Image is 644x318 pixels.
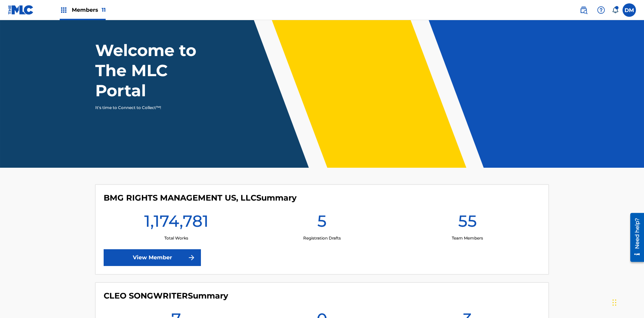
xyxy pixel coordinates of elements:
a: Public Search [577,3,590,17]
img: Top Rightsholders [60,6,68,14]
h1: 1,174,781 [144,211,209,235]
img: search [580,6,588,14]
iframe: Resource Center [625,210,644,265]
img: f7272a7cc735f4ea7f67.svg [187,254,196,262]
h1: 55 [458,211,477,235]
h1: Welcome to The MLC Portal [95,40,221,101]
div: User Menu [623,3,636,17]
p: Total Works [164,235,188,241]
div: Notifications [612,7,619,13]
span: 11 [102,7,106,13]
p: Registration Drafts [303,235,341,241]
h1: 5 [317,211,327,235]
span: Members [72,6,106,14]
img: MLC Logo [8,5,34,15]
a: View Member [104,249,201,266]
img: help [597,6,605,14]
p: Team Members [452,235,483,241]
h4: CLEO SONGWRITER [104,291,228,301]
p: It's time to Connect to Collect™! [95,105,212,111]
div: Help [594,3,608,17]
iframe: Chat Widget [610,286,644,318]
h4: BMG RIGHTS MANAGEMENT US, LLC [104,193,297,203]
div: Drag [612,293,616,313]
